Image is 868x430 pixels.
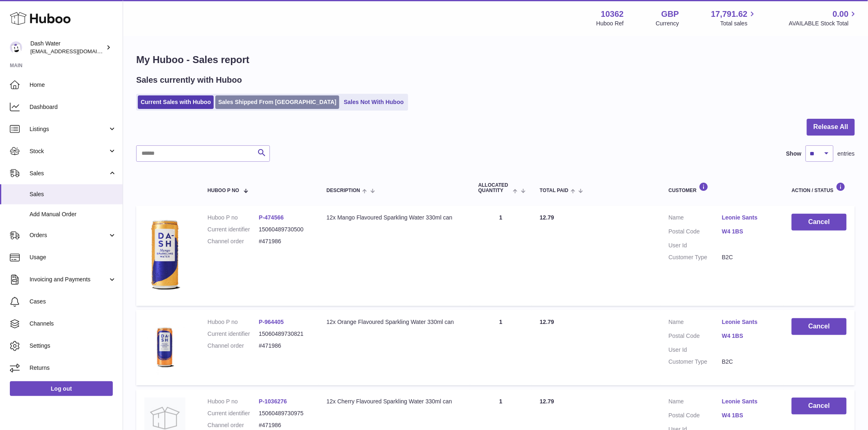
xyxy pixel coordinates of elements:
dt: Channel order [208,342,259,350]
span: Add Manual Order [30,210,116,218]
a: W4 1BS [722,332,775,340]
span: Settings [30,342,116,350]
dt: User Id [669,346,722,354]
dt: Postal Code [669,332,722,342]
strong: 10362 [601,9,624,20]
dt: Channel order [208,421,259,429]
span: Total paid [540,188,569,193]
span: Sales [30,170,108,177]
span: 12.79 [540,214,554,221]
dd: 15060489730500 [259,226,310,233]
span: Total sales [720,20,757,27]
span: Huboo P no [208,188,239,193]
dt: Huboo P no [208,398,259,405]
div: 12x Mango Flavoured Sparkling Water 330ml can [327,214,462,222]
button: Cancel [792,318,847,335]
div: Currency [656,20,679,27]
dd: 15060489730975 [259,410,310,417]
h1: My Huboo - Sales report [136,53,855,66]
h2: Sales currently with Huboo [136,75,242,86]
dt: Postal Code [669,412,722,421]
div: 12x Cherry Flavoured Sparkling Water 330ml can [327,398,462,405]
dd: #471986 [259,342,310,350]
dt: Channel order [208,238,259,245]
td: 1 [470,206,532,306]
span: Invoicing and Payments [30,276,108,283]
div: Customer [669,182,775,193]
span: Usage [30,253,116,261]
dd: B2C [722,358,775,366]
a: Sales Not With Huboo [341,95,407,109]
span: 12.79 [540,398,554,405]
dt: Name [669,398,722,407]
dd: 15060489730821 [259,330,310,338]
span: AVAILABLE Stock Total [789,20,858,27]
span: Stock [30,147,108,155]
span: [EMAIL_ADDRESS][DOMAIN_NAME] [30,48,121,54]
span: 12.79 [540,319,554,325]
span: Returns [30,364,116,372]
dt: User Id [669,242,722,249]
dd: B2C [722,253,775,261]
dd: #471986 [259,238,310,245]
div: Dash Water [30,40,104,55]
dt: Current identifier [208,226,259,233]
div: Huboo Ref [596,20,624,27]
a: P-964405 [259,319,284,325]
dt: Name [669,318,722,328]
button: Release All [807,119,855,136]
span: Orders [30,231,108,239]
span: Listings [30,125,108,133]
div: 12x Orange Flavoured Sparkling Water 330ml can [327,318,462,326]
img: 103621706197908.png [144,214,185,296]
td: 1 [470,310,532,385]
span: ALLOCATED Quantity [478,183,511,193]
label: Show [786,150,802,158]
dt: Current identifier [208,410,259,417]
span: 0.00 [833,9,849,20]
a: P-474566 [259,214,284,221]
a: 17,791.62 Total sales [711,9,757,27]
span: 17,791.62 [711,9,747,20]
dt: Huboo P no [208,318,259,326]
a: Leonie Sants [722,318,775,326]
img: 103621724231664.png [144,318,185,375]
a: Current Sales with Huboo [138,95,214,109]
span: entries [838,150,855,158]
button: Cancel [792,214,847,231]
dt: Customer Type [669,358,722,366]
div: Action / Status [792,182,847,193]
a: W4 1BS [722,228,775,235]
img: internalAdmin-10362@internal.huboo.com [10,41,22,54]
span: Sales [30,190,116,198]
dt: Postal Code [669,228,722,238]
a: Leonie Sants [722,214,775,222]
button: Cancel [792,398,847,414]
dt: Customer Type [669,253,722,261]
a: Sales Shipped From [GEOGRAPHIC_DATA] [215,95,339,109]
strong: GBP [661,9,679,20]
span: Description [327,188,360,193]
span: Home [30,81,116,89]
span: Channels [30,320,116,328]
span: Dashboard [30,103,116,111]
a: P-1036276 [259,398,287,405]
a: 0.00 AVAILABLE Stock Total [789,9,858,27]
a: Leonie Sants [722,398,775,405]
dt: Huboo P no [208,214,259,222]
a: W4 1BS [722,412,775,419]
a: Log out [10,381,113,396]
span: Cases [30,298,116,306]
dd: #471986 [259,421,310,429]
dt: Name [669,214,722,224]
dt: Current identifier [208,330,259,338]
